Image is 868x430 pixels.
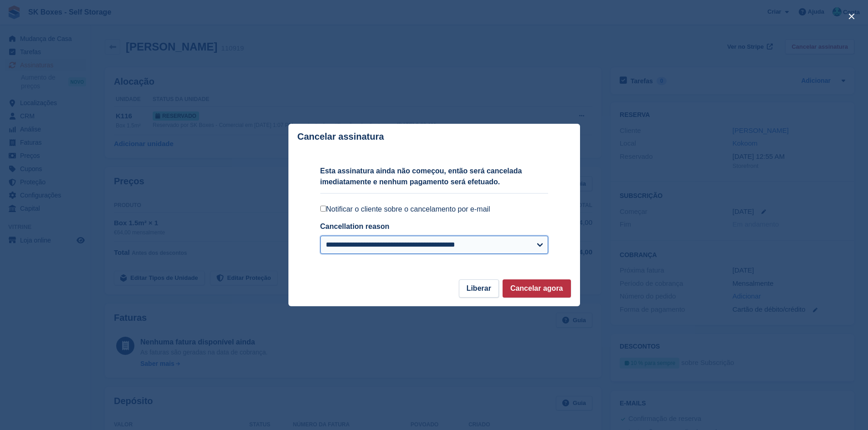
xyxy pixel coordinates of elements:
button: Liberar [459,279,499,298]
p: Esta assinatura ainda não começou, então será cancelada imediatamente e nenhum pagamento será efe... [320,166,548,187]
label: Cancellation reason [320,223,390,230]
label: Notificar o cliente sobre o cancelamento por e-mail [320,205,548,214]
p: Cancelar assinatura [298,132,384,142]
button: close [844,9,859,24]
input: Notificar o cliente sobre o cancelamento por e-mail [320,206,326,212]
button: Cancelar agora [503,279,571,298]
